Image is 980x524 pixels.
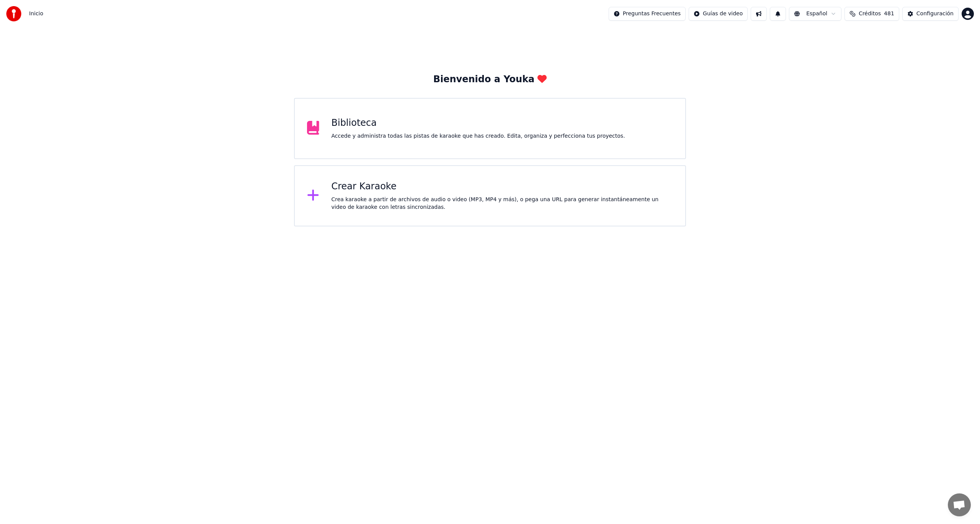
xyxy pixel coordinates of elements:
[609,7,686,21] button: Preguntas Frecuentes
[29,10,43,18] span: Inicio
[859,10,881,18] span: Créditos
[332,196,673,211] div: Crea karaoke a partir de archivos de audio o video (MP3, MP4 y más), o pega una URL para generar ...
[433,73,547,86] div: Bienvenido a Youka
[844,7,899,21] button: Créditos481
[884,10,894,18] span: 481
[6,6,21,21] img: youka
[332,181,673,193] div: Crear Karaoke
[902,7,959,21] button: Configuración
[29,10,43,18] nav: breadcrumb
[948,493,971,516] a: Chat abierto
[916,10,954,18] div: Configuración
[689,7,748,21] button: Guías de video
[332,132,625,140] div: Accede y administra todas las pistas de karaoke que has creado. Edita, organiza y perfecciona tus...
[332,117,625,129] div: Biblioteca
